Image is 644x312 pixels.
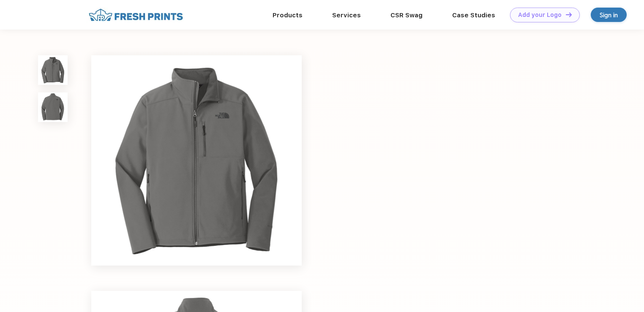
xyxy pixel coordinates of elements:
div: Add your Logo [518,11,562,19]
a: Services [332,11,361,19]
img: fo%20logo%202.webp [86,8,186,22]
img: func=resize&h=640 [91,55,302,266]
img: func=resize&h=100 [38,55,68,85]
div: Sign in [600,10,618,20]
img: func=resize&h=100 [38,92,68,122]
a: Sign in [591,8,627,22]
a: Products [273,11,303,19]
img: DT [566,12,572,17]
a: CSR Swag [390,11,423,19]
